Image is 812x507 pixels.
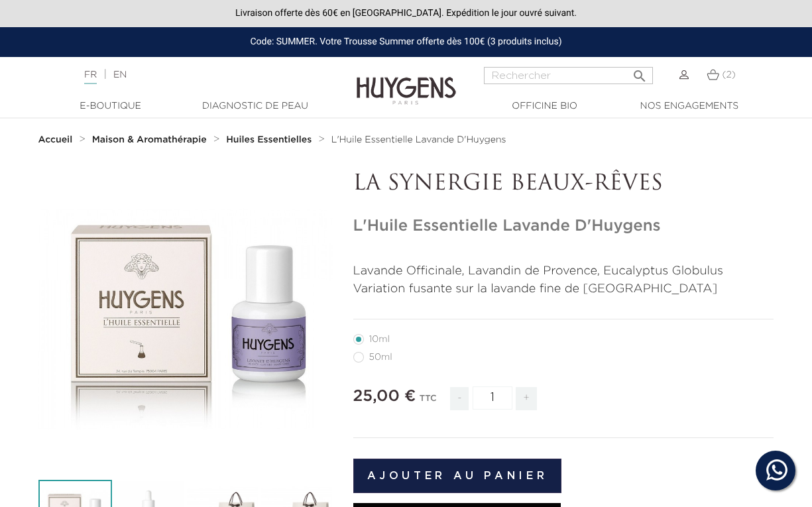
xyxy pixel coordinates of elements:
span: - [450,387,469,410]
p: Variation fusante sur la lavande fine de [GEOGRAPHIC_DATA] [353,280,774,298]
h1: L'Huile Essentielle Lavande D'Huygens [353,217,774,236]
a: L'Huile Essentielle Lavande D'Huygens [331,135,506,145]
button: Ajouter au panier [353,459,562,493]
img: Huygens [357,56,456,107]
i:  [632,64,648,80]
a: EN [113,70,127,80]
label: 50ml [353,352,408,363]
strong: Huiles Essentielles [226,135,312,144]
span: 25,00 € [353,388,416,404]
strong: Maison & Aromathérapie [92,135,207,144]
p: Lavande Officinale, Lavandin de Provence, Eucalyptus Globulus [353,262,774,280]
a: Nos engagements [623,99,756,113]
div: TTC [420,384,437,420]
button:  [628,63,652,81]
a: Accueil [38,135,76,145]
a: (2) [707,70,736,80]
a: Maison & Aromathérapie [92,135,210,145]
div: | [78,67,328,83]
input: Quantité [473,386,512,410]
span: + [516,387,537,410]
a: Diagnostic de peau [189,99,321,113]
a: Officine Bio [479,99,611,113]
a: E-Boutique [44,99,177,113]
a: FR [84,70,97,84]
span: L'Huile Essentielle Lavande D'Huygens [331,135,506,144]
label: 10ml [353,334,406,345]
a: Huiles Essentielles [226,135,315,145]
input: Rechercher [484,67,653,84]
p: LA SYNERGIE BEAUX-RÊVES [353,172,774,197]
strong: Accueil [38,135,73,144]
span: (2) [722,70,735,80]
